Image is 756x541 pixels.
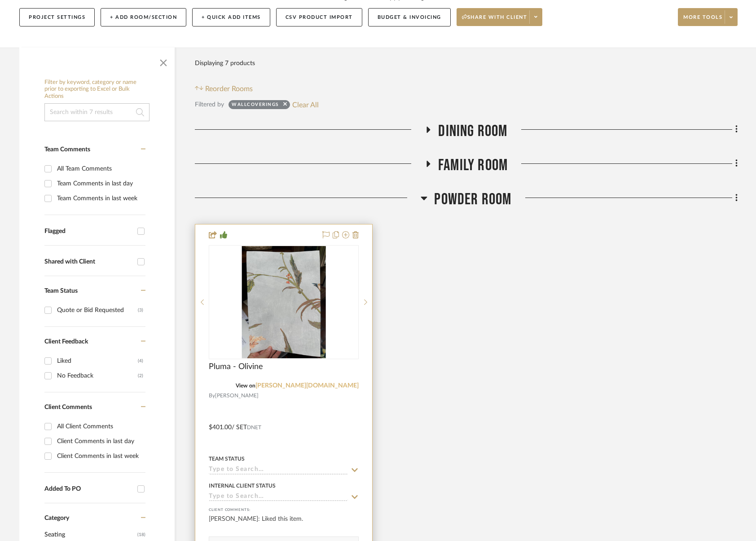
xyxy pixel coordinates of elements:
div: Added To PO [44,485,133,493]
div: Liked [57,354,138,368]
div: 0 [209,246,358,359]
h6: Filter by keyword, category or name prior to exporting to Excel or Bulk Actions [44,79,149,100]
span: View on [236,383,255,388]
span: Pluma - Olivine [209,362,263,372]
div: Team Comments in last day [57,176,143,191]
div: Filtered by [195,100,224,110]
button: Share with client [457,8,543,26]
div: Quote or Bid Requested [57,303,138,317]
div: No Feedback [57,369,138,383]
div: All Team Comments [57,162,143,176]
button: Reorder Rooms [195,84,253,94]
input: Search within 7 results [44,103,149,121]
span: Client Comments [44,404,92,410]
span: Family Room [438,156,508,175]
button: Clear All [292,99,319,110]
div: Internal Client Status [209,482,276,490]
button: + Quick Add Items [192,8,270,26]
button: Close [154,52,172,70]
span: Team Status [44,288,78,294]
img: Pluma - Olivine [242,246,326,358]
button: Project Settings [19,8,95,26]
div: (4) [138,354,143,368]
div: Wallcoverings [232,101,279,110]
input: Type to Search… [209,493,348,501]
div: Flagged [44,228,133,235]
div: Displaying 7 products [195,54,255,72]
div: Team Comments in last week [57,191,143,206]
span: By [209,391,215,400]
span: Client Feedback [44,339,88,345]
button: Budget & Invoicing [368,8,451,26]
button: CSV Product Import [276,8,362,26]
div: (2) [138,369,143,383]
span: Team Comments [44,146,90,153]
span: Dining Room [438,122,507,141]
span: Category [44,515,69,522]
span: Reorder Rooms [205,84,253,94]
div: Shared with Client [44,258,133,266]
div: All Client Comments [57,419,143,434]
div: Team Status [209,455,245,463]
div: (3) [138,303,143,317]
div: [PERSON_NAME]: Liked this item. [209,515,359,532]
input: Type to Search… [209,466,348,475]
span: Powder Room [434,190,511,209]
div: Client Comments in last day [57,434,143,449]
span: More tools [683,14,722,27]
span: [PERSON_NAME] [215,391,259,400]
a: [PERSON_NAME][DOMAIN_NAME] [255,383,359,389]
div: Client Comments in last week [57,449,143,463]
span: Share with client [462,14,527,27]
button: More tools [678,8,738,26]
button: + Add Room/Section [101,8,186,26]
